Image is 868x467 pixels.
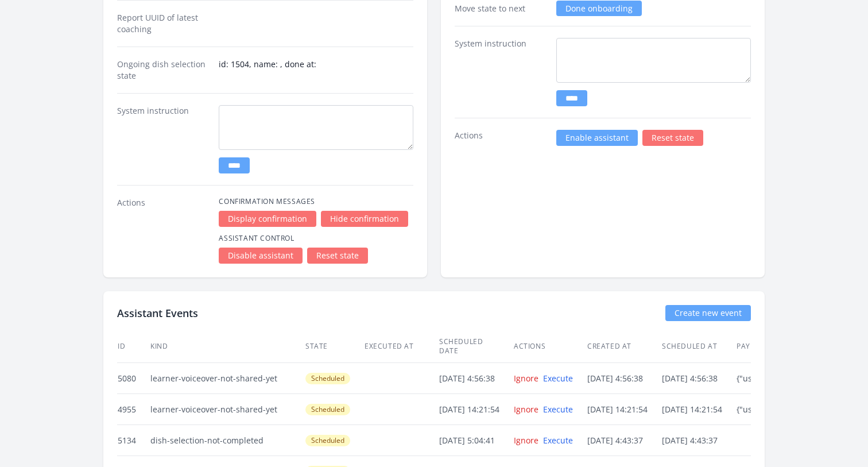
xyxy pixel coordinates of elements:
[642,130,703,146] a: Reset state
[543,373,573,384] a: Execute
[219,59,413,82] dd: id: 1504, name: , done at:
[587,363,661,394] td: [DATE] 4:56:38
[439,363,513,394] td: [DATE] 4:56:38
[455,38,547,106] dt: System instruction
[117,305,198,321] h2: Assistant Events
[665,305,751,321] a: Create new event
[219,211,316,227] a: Display confirmation
[439,394,513,425] td: [DATE] 14:21:54
[587,425,661,456] td: [DATE] 4:43:37
[117,59,210,82] dt: Ongoing dish selection state
[556,130,638,146] a: Enable assistant
[543,435,573,446] a: Execute
[219,248,303,264] a: Disable assistant
[117,363,150,394] td: 5080
[587,394,661,425] td: [DATE] 14:21:54
[439,425,513,456] td: [DATE] 5:04:41
[305,330,364,363] th: State
[150,394,305,425] td: learner-voiceover-not-shared-yet
[117,12,210,35] dt: Report UUID of latest coaching
[117,330,150,363] th: ID
[661,330,736,363] th: Scheduled at
[117,105,210,173] dt: System instruction
[514,404,538,415] a: Ignore
[661,425,736,456] td: [DATE] 4:43:37
[321,211,408,227] a: Hide confirmation
[661,363,736,394] td: [DATE] 4:56:38
[307,248,368,264] a: Reset state
[219,234,413,243] h4: Assistant Control
[305,404,350,415] span: Scheduled
[150,330,305,363] th: Kind
[455,3,547,14] dt: Move state to next
[117,394,150,425] td: 4955
[150,425,305,456] td: dish-selection-not-completed
[305,435,350,446] span: Scheduled
[455,130,547,146] dt: Actions
[117,197,210,264] dt: Actions
[661,394,736,425] td: [DATE] 14:21:54
[117,425,150,456] td: 5134
[219,197,413,206] h4: Confirmation Messages
[587,330,661,363] th: Created at
[513,330,587,363] th: Actions
[439,330,513,363] th: Scheduled date
[305,373,350,384] span: Scheduled
[543,404,573,415] a: Execute
[556,1,642,16] a: Done onboarding
[514,373,538,384] a: Ignore
[364,330,439,363] th: Executed at
[150,363,305,394] td: learner-voiceover-not-shared-yet
[514,435,538,446] a: Ignore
